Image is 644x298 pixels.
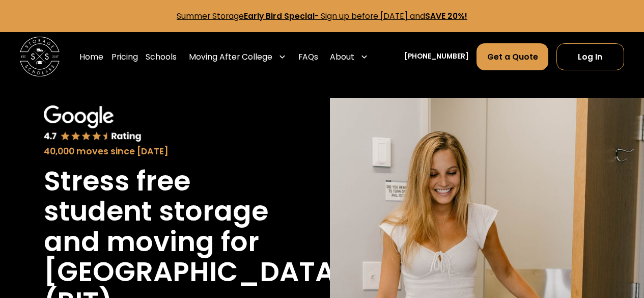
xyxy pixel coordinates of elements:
a: Home [79,43,103,71]
strong: SAVE 20%! [425,11,467,21]
strong: Early Bird Special [244,11,315,21]
a: FAQs [298,43,318,71]
a: Log In [556,43,624,70]
a: Summer StorageEarly Bird Special- Sign up before [DATE] andSAVE 20%! [177,11,467,21]
a: Schools [146,43,177,71]
div: 40,000 moves since [DATE] [44,145,270,158]
img: Google 4.7 star rating [44,105,142,143]
div: About [330,51,354,63]
a: Pricing [111,43,138,71]
img: Storage Scholars main logo [20,37,60,76]
div: About [326,43,372,71]
a: [PHONE_NUMBER] [404,51,469,62]
a: Get a Quote [477,43,548,70]
div: Moving After College [185,43,290,71]
div: Moving After College [189,51,272,63]
h1: Stress free student storage and moving for [44,166,270,256]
